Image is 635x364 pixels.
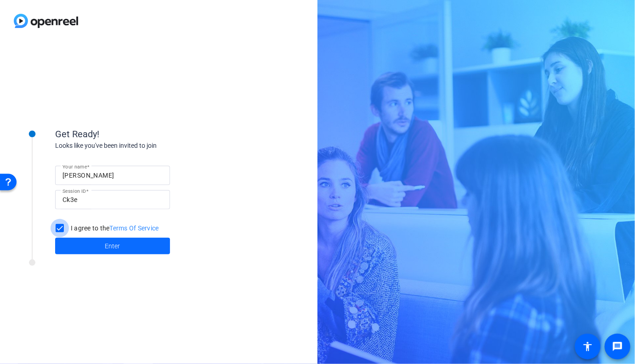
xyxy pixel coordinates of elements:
div: Looks like you've been invited to join [55,141,239,151]
button: Enter [55,238,170,254]
mat-icon: message [612,341,623,352]
span: Enter [105,241,120,251]
mat-label: Session ID [62,188,86,194]
mat-label: Your name [62,164,87,169]
div: Get Ready! [55,127,239,141]
mat-icon: accessibility [582,341,593,352]
a: Terms Of Service [110,224,159,232]
label: I agree to the [69,224,159,233]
